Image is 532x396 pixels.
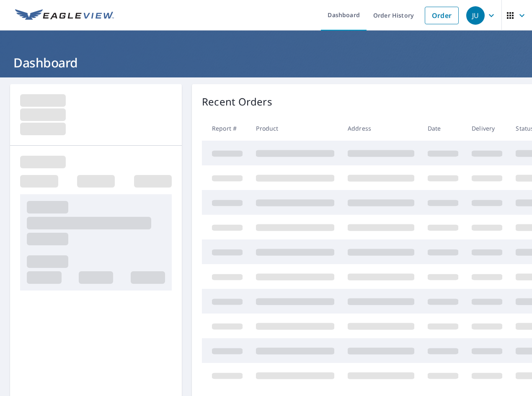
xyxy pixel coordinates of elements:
img: EV Logo [15,9,114,22]
a: Order [425,7,459,24]
div: JU [466,6,485,25]
th: Report # [202,116,249,141]
p: Recent Orders [202,94,272,109]
th: Product [249,116,341,141]
th: Date [421,116,465,141]
th: Address [341,116,421,141]
th: Delivery [465,116,509,141]
h1: Dashboard [10,54,522,71]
